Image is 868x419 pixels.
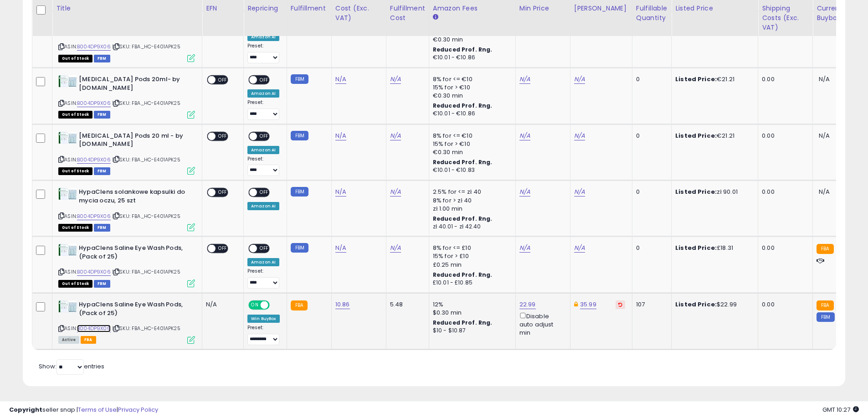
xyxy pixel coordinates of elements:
span: 22.99 [836,300,853,309]
small: Amazon Fees. [433,13,438,21]
a: N/A [574,75,585,84]
span: All listings that are currently out of stock and unavailable for purchase on Amazon [58,167,92,175]
div: Amazon AI [247,258,279,266]
div: €0.30 min [433,36,508,44]
div: 0.00 [762,132,806,140]
a: N/A [519,243,530,253]
span: | SKU: FBA_HC-E401APK25 [112,43,180,50]
div: 0.00 [762,188,806,196]
div: ASIN: [58,300,195,343]
span: FBM [94,224,110,232]
span: FBM [94,55,110,62]
span: OFF [216,189,230,197]
img: 41cDELggDTL._SL40_.jpg [58,75,77,87]
small: FBM [291,131,308,140]
b: [MEDICAL_DATA] Pods 20ml- by [DOMAIN_NAME] [79,75,190,94]
span: OFF [257,132,272,140]
span: OFF [257,189,272,197]
div: Shipping Costs (Exc. VAT) [762,4,809,32]
div: €0.30 min [433,148,508,156]
div: Amazon AI [247,146,279,154]
a: N/A [519,187,530,197]
small: FBM [291,243,308,253]
b: Listed Price: [675,243,717,252]
div: ASIN: [58,188,195,230]
span: | SKU: FBA_HC-E401APK25 [112,268,180,275]
img: 41cDELggDTL._SL40_.jpg [58,300,77,312]
b: Reduced Prof. Rng. [433,46,493,53]
b: HypaClens solankowe kapsułki do mycia oczu, 25 szt [79,188,190,207]
img: 41cDELggDTL._SL40_.jpg [58,188,77,200]
img: 41cDELggDTL._SL40_.jpg [58,132,77,144]
a: N/A [390,75,401,84]
div: Amazon Fees [433,4,512,13]
span: ON [249,301,261,309]
div: ASIN: [58,244,195,286]
div: €10.01 - €10.86 [433,54,508,62]
span: OFF [257,245,272,253]
span: OFF [257,76,272,84]
div: Amazon AI [247,202,279,210]
span: OFF [216,245,230,253]
div: 15% for > €10 [433,140,508,148]
span: 2025-09-8 10:27 GMT [822,405,859,414]
div: seller snap | | [9,406,158,414]
small: FBM [817,312,834,322]
div: 15% for > £10 [433,252,508,260]
div: Fulfillable Quantity [636,4,668,23]
b: Reduced Prof. Rng. [433,271,493,279]
a: N/A [574,187,585,197]
div: 0 [636,244,664,252]
a: B004DP9X06 [77,156,111,164]
a: 22.99 [519,300,536,309]
div: ASIN: [58,132,195,174]
span: | SKU: FBA_HC-E401APK25 [112,99,180,107]
div: N/A [206,300,236,309]
div: 0.00 [762,300,806,309]
b: Reduced Prof. Rng. [433,215,493,222]
div: €10.01 - €10.83 [433,166,508,174]
div: 107 [636,300,664,309]
div: Current Buybox Price [817,4,863,23]
b: Listed Price: [675,75,717,83]
div: 8% for <= €10 [433,132,508,140]
a: N/A [335,131,346,140]
span: FBM [94,280,110,288]
span: N/A [819,75,830,83]
a: N/A [335,75,346,84]
span: All listings that are currently out of stock and unavailable for purchase on Amazon [58,224,92,232]
div: €10.01 - €10.86 [433,110,508,118]
b: Reduced Prof. Rng. [433,158,493,166]
b: Listed Price: [675,131,717,140]
a: B004DP9X06 [77,99,111,107]
div: Amazon AI [247,33,279,41]
div: 0 [636,75,664,83]
div: ASIN: [58,19,195,61]
div: 0.00 [762,75,806,83]
a: B004DP9X06 [77,212,111,220]
div: Listed Price [675,4,754,13]
div: ASIN: [58,75,195,118]
div: Repricing [247,4,283,13]
span: N/A [819,131,830,140]
small: FBA [291,300,308,310]
b: [MEDICAL_DATA] Pods 20 ml - by [DOMAIN_NAME] [79,132,190,151]
div: [PERSON_NAME] [574,4,628,13]
span: All listings currently available for purchase on Amazon [58,336,79,344]
span: | SKU: FBA_HC-E401APK25 [112,325,180,332]
span: N/A [819,187,830,196]
div: Preset: [247,99,280,120]
b: Reduced Prof. Rng. [433,102,493,109]
div: Cost (Exc. VAT) [335,4,382,23]
strong: Copyright [9,405,42,414]
a: N/A [574,243,585,253]
span: 8.49 [836,243,849,252]
div: 8% for <= £10 [433,244,508,252]
div: 15% for > €10 [433,83,508,92]
div: Fulfillment Cost [390,4,425,23]
a: N/A [335,187,346,197]
div: zł 40.01 - zł 42.40 [433,223,508,231]
span: | SKU: FBA_HC-E401APK25 [112,156,180,163]
a: Privacy Policy [118,405,158,414]
span: | SKU: FBA_HC-E401APK25 [112,212,180,220]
